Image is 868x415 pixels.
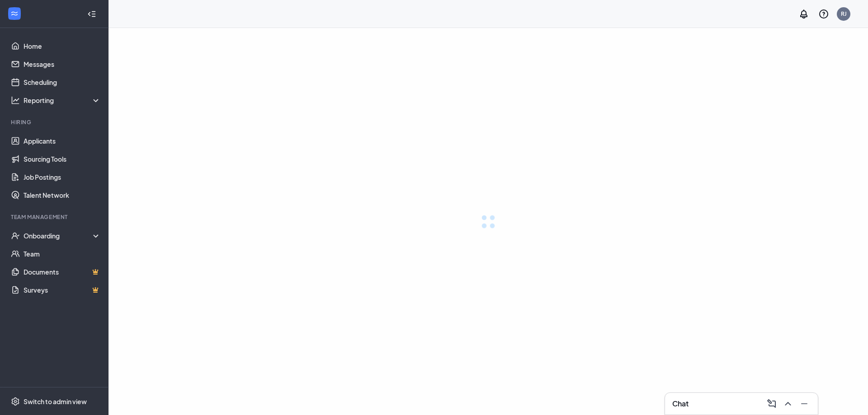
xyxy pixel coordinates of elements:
[24,245,101,263] a: Team
[672,399,689,409] h3: Chat
[11,397,20,406] svg: Settings
[24,73,101,91] a: Scheduling
[24,263,101,281] a: DocumentsCrown
[11,213,99,221] div: Team Management
[818,9,829,19] svg: QuestionInfo
[24,132,101,150] a: Applicants
[798,9,809,19] svg: Notifications
[11,231,20,240] svg: UserCheck
[766,398,777,409] svg: ComposeMessage
[24,55,101,73] a: Messages
[764,396,778,411] button: ComposeMessage
[796,396,811,411] button: Minimize
[24,96,101,105] div: Reporting
[87,9,96,19] svg: Collapse
[841,10,847,18] div: RJ
[11,96,20,105] svg: Analysis
[24,37,101,55] a: Home
[24,281,101,299] a: SurveysCrown
[24,186,101,204] a: Talent Network
[24,150,101,168] a: Sourcing Tools
[10,9,19,18] svg: WorkstreamLogo
[783,398,793,409] svg: ChevronUp
[799,398,810,409] svg: Minimize
[780,396,794,411] button: ChevronUp
[24,168,101,186] a: Job Postings
[11,118,99,126] div: Hiring
[24,397,87,406] div: Switch to admin view
[24,231,101,240] div: Onboarding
